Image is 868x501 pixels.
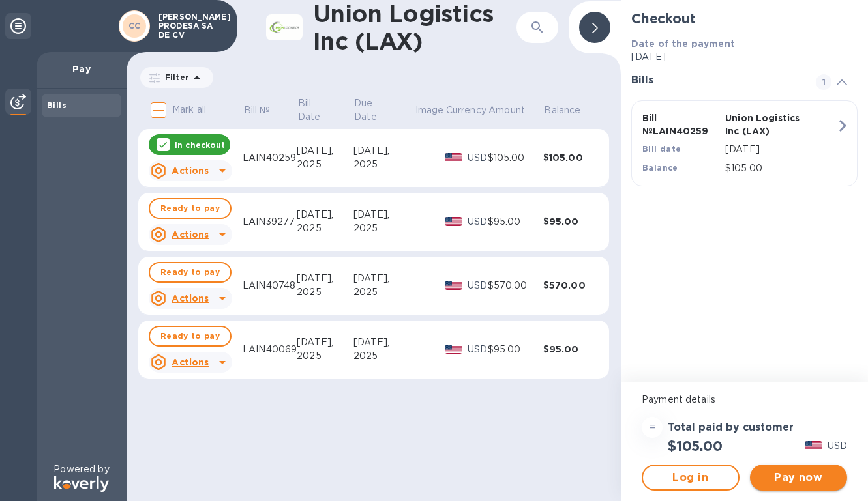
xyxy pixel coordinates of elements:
[642,393,847,407] p: Payment details
[445,217,462,226] img: USD
[297,349,353,363] div: 2025
[353,285,415,299] div: 2025
[149,198,232,219] button: Ready to pay
[415,104,444,117] p: Image
[445,345,462,354] img: USD
[488,151,543,165] div: $105.00
[244,104,288,117] span: Bill №
[488,104,542,117] span: Amount
[47,100,67,110] b: Bills
[297,144,353,158] div: [DATE],
[160,328,220,344] span: Ready to pay
[468,215,488,229] p: USD
[468,279,488,293] p: USD
[297,158,353,171] div: 2025
[543,215,599,228] div: $95.00
[353,349,415,363] div: 2025
[243,279,297,293] div: LAIN40748
[297,285,353,299] div: 2025
[354,96,396,124] p: Due Date
[543,343,599,356] div: $95.00
[172,229,209,240] u: Actions
[298,96,352,124] span: Bill Date
[54,476,109,492] img: Logo
[244,104,271,117] p: Bill №
[488,104,525,117] p: Amount
[543,279,599,292] div: $570.00
[243,215,297,229] div: LAIN39277
[172,357,209,367] u: Actions
[468,343,488,356] p: USD
[243,151,297,165] div: LAIN40259
[642,417,663,438] div: =
[805,441,822,450] img: USD
[445,281,462,290] img: USD
[816,74,831,90] span: 1
[488,215,543,229] div: $95.00
[172,103,206,117] p: Mark all
[488,343,543,356] div: $95.00
[353,272,415,285] div: [DATE],
[445,153,462,162] img: USD
[172,293,209,304] u: Actions
[631,38,735,49] b: Date of the payment
[160,265,220,280] span: Ready to pay
[175,139,225,150] p: In checkout
[297,272,353,285] div: [DATE],
[631,74,800,87] h3: Bills
[149,326,232,347] button: Ready to pay
[353,222,415,235] div: 2025
[160,201,220,216] span: Ready to pay
[631,10,858,27] h2: Checkout
[544,104,580,117] p: Balance
[160,72,189,83] p: Filter
[298,96,335,124] p: Bill Date
[543,151,599,164] div: $105.00
[642,163,678,173] b: Balance
[642,144,681,154] b: Bill date
[446,104,486,117] p: Currency
[631,100,858,186] button: Bill №LAIN40259Union Logistics Inc (LAX)Bill date[DATE]Balance$105.00
[243,343,297,356] div: LAIN40069
[642,111,720,137] p: Bill № LAIN40259
[725,143,836,156] p: [DATE]
[354,96,413,124] span: Due Date
[725,111,803,137] p: Union Logistics Inc (LAX)
[128,21,141,31] b: CC
[668,438,723,454] h2: $105.00
[172,165,209,176] u: Actions
[353,208,415,222] div: [DATE],
[488,279,543,293] div: $570.00
[297,336,353,349] div: [DATE],
[631,50,858,64] p: [DATE]
[828,439,847,453] p: USD
[149,262,232,283] button: Ready to pay
[642,465,740,491] button: Log in
[53,463,109,476] p: Powered by
[297,208,353,222] div: [DATE],
[47,63,116,76] p: Pay
[353,144,415,158] div: [DATE],
[544,104,597,117] span: Balance
[750,465,848,491] button: Pay now
[468,151,488,165] p: USD
[158,12,224,40] p: [PERSON_NAME] PRODESA SA DE CV
[297,222,353,235] div: 2025
[653,470,728,485] span: Log in
[353,336,415,349] div: [DATE],
[668,422,794,434] h3: Total paid by customer
[760,470,837,485] span: Pay now
[353,158,415,171] div: 2025
[725,162,836,175] p: $105.00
